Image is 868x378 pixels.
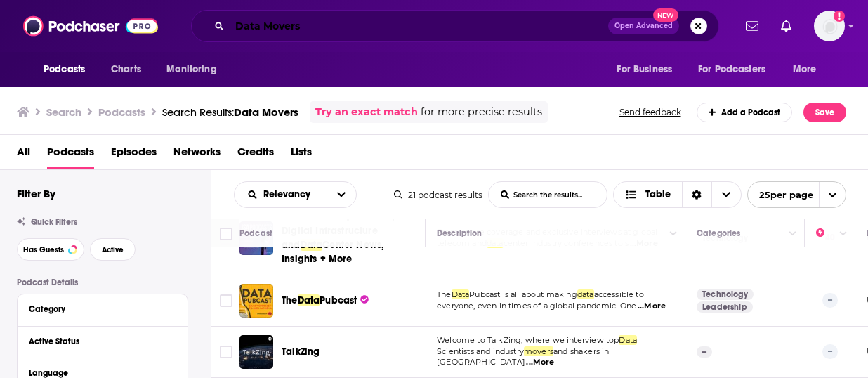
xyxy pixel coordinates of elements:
button: open menu [607,56,690,83]
span: For Business [617,60,672,79]
span: The [282,294,298,306]
button: open menu [327,182,356,207]
button: open menu [747,181,846,208]
h3: Podcasts [98,105,145,119]
a: TalkZing [282,345,320,359]
div: Categories [697,225,740,242]
span: JSA Podcasts | Telecom, Digital Infrastructure and [282,210,395,250]
button: Save [803,103,846,122]
span: Toggle select row [220,346,232,358]
span: for more precise results [421,104,542,120]
span: Data [452,289,470,299]
span: Table [645,190,671,200]
p: -- [822,344,838,358]
button: open menu [783,56,834,83]
span: Center News, Insights + More [282,239,384,265]
button: Open AdvancedNew [608,18,679,34]
span: Scientists and industry [437,346,524,356]
a: Lists [291,141,312,169]
a: TheDataPubcast [282,294,369,308]
span: Welcome to TalkZing, where we interview top [437,335,619,345]
button: Has Guests [17,238,84,261]
a: Podcasts [47,141,94,169]
img: TalkZing [239,335,273,369]
button: open menu [689,56,786,83]
p: Podcast Details [17,278,188,287]
span: Data [619,335,637,345]
span: Pubcast [320,294,357,306]
span: More [793,60,817,79]
button: Active [90,238,136,261]
span: Data [298,294,320,306]
span: Has Guests [23,246,64,254]
span: The [437,289,452,299]
button: Show profile menu [814,11,845,41]
a: All [17,141,30,169]
a: Search Results:Data Movers [162,105,298,119]
button: Column Actions [835,226,852,242]
span: Quick Filters [31,217,77,227]
h2: Choose List sort [234,181,357,208]
div: Search Results: [162,105,298,119]
span: Logged in as bkmartin [814,11,845,41]
span: Active [102,246,124,254]
button: Column Actions [665,226,682,242]
div: 21 podcast results [394,190,482,200]
button: Send feedback [615,106,685,118]
span: Monitoring [166,60,216,79]
a: Charts [102,56,150,83]
button: Column Actions [784,226,801,242]
span: Relevancy [263,190,315,200]
a: Episodes [111,141,157,169]
span: and shakers in [GEOGRAPHIC_DATA] [437,346,609,367]
span: Data Movers [234,105,298,119]
a: Networks [173,141,221,169]
div: Podcast [239,225,272,242]
span: center industry conferences to s [504,238,629,248]
span: data [577,289,594,299]
button: open menu [157,56,235,83]
span: Charts [111,60,141,79]
span: Open Advanced [614,22,673,30]
img: User Profile [814,11,845,41]
div: Category [29,304,167,314]
div: Sort Direction [682,182,711,207]
a: Show notifications dropdown [775,14,797,38]
div: Language [29,368,167,378]
span: movers [524,346,553,356]
img: Podchaser - Follow, Share and Rate Podcasts [23,13,158,39]
span: TalkZing [282,346,320,358]
p: -- [822,293,838,307]
span: accessible to [594,289,644,299]
button: open menu [34,56,103,83]
span: Pubcast is all about making [469,289,577,299]
p: -- [697,346,712,358]
button: Choose View [613,181,742,208]
span: telecom and [437,238,487,248]
button: open menu [235,190,327,200]
div: Search podcasts, credits, & more... [191,10,719,42]
span: 25 per page [748,184,813,206]
img: The Data Pubcast [239,284,273,318]
a: Show notifications dropdown [740,14,764,38]
div: Description [437,225,482,242]
div: Active Status [29,337,167,346]
button: Active Status [29,332,176,350]
h2: Filter By [17,187,55,200]
span: Data [301,239,323,251]
span: ...More [638,301,666,312]
a: Leadership [697,301,753,313]
a: Try an exact match [315,104,418,120]
input: Search podcasts, credits, & more... [230,15,608,37]
a: Credits [237,141,274,169]
a: Technology [697,289,754,300]
span: ...More [526,357,554,368]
